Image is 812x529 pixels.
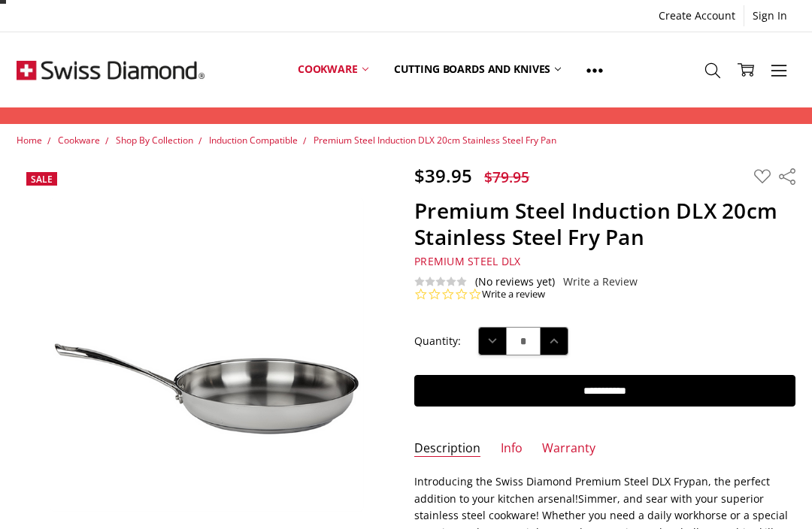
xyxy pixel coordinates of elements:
a: Info [501,440,523,458]
span: (No reviews yet) [475,276,555,288]
a: Cookware [285,36,381,103]
a: Description [414,440,480,458]
h1: Premium Steel Induction DLX 20cm Stainless Steel Fry Pan [414,198,795,250]
a: Write a Review [563,276,638,288]
span: $79.95 [484,167,529,187]
label: Quantity: [414,333,461,349]
a: Induction Compatible [209,134,298,147]
span: Introducing the Swiss Diamond Premium Steel DLX Frypan, the perfect addition to your kitchen arse... [414,474,770,505]
a: Warranty [542,440,595,458]
a: Create Account [650,5,744,26]
img: Free Shipping On Every Order [17,32,205,107]
a: Shop By Collection [116,134,193,147]
a: Cookware [58,134,100,147]
a: Show All [574,36,616,104]
span: Premium Steel DLX [414,254,520,268]
a: Cutting boards and knives [381,36,574,103]
a: Sign In [744,5,795,26]
a: Premium Steel Induction DLX 20cm Stainless Steel Fry Pan [314,134,556,147]
a: Write a review [482,288,545,301]
span: Sale [31,173,53,186]
span: $39.95 [414,163,472,188]
a: Home [17,134,42,147]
